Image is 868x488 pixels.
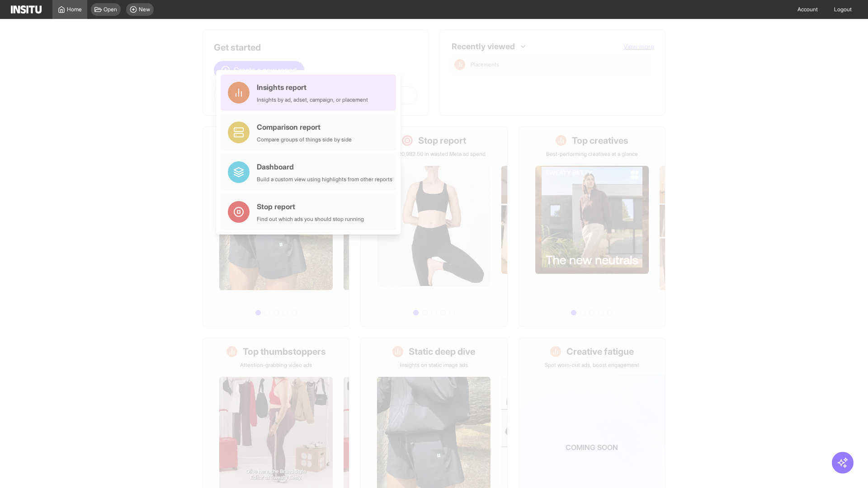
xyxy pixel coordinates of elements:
[257,136,352,143] div: Compare groups of things side by side
[257,122,352,132] div: Comparison report
[257,201,364,212] div: Stop report
[104,6,117,13] span: Open
[67,6,82,13] span: Home
[257,176,392,183] div: Build a custom view using highlights from other reports
[257,216,364,223] div: Find out which ads you should stop running
[257,82,368,93] div: Insights report
[257,161,392,172] div: Dashboard
[257,96,368,103] div: Insights by ad, adset, campaign, or placement
[139,6,150,13] span: New
[11,5,42,14] img: Logo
